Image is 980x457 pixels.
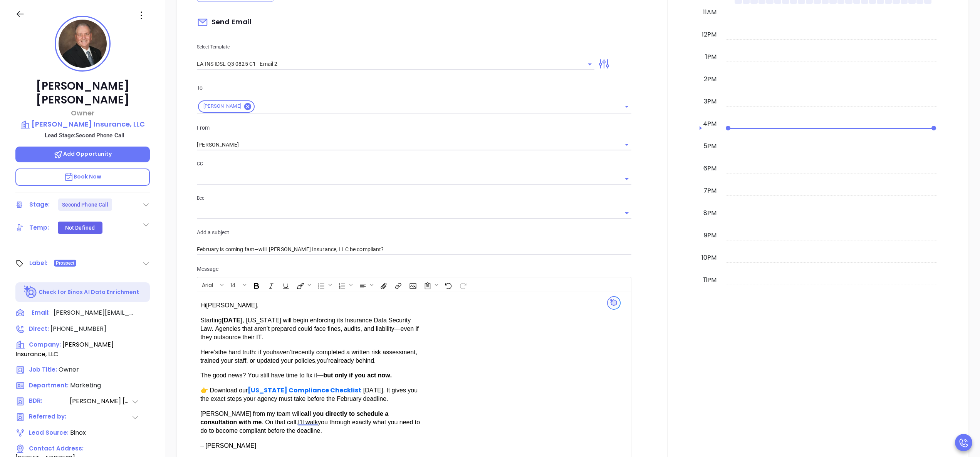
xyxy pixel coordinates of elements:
[29,199,50,210] div: Stage:
[198,278,225,291] span: Font family
[702,231,718,240] div: 9pm
[15,119,150,130] a: [PERSON_NAME] Insurance, LLC
[278,278,292,291] span: Underline
[355,278,375,291] span: Align
[334,357,376,364] span: already behind.
[621,173,632,184] button: Open
[200,442,256,449] span: – [PERSON_NAME]
[323,372,392,379] span: but only if you act now.
[64,173,102,180] span: Book Now
[56,259,75,267] span: Prospect
[19,130,150,140] p: Lead Stage: Second Phone Call
[29,325,49,333] span: Direct :
[222,317,242,324] span: [DATE]
[227,278,242,291] button: 14
[607,296,621,310] img: svg%3e
[24,285,37,299] img: Ai-Enrich-DaqCidB-.svg
[702,208,718,218] div: 8pm
[298,419,318,426] span: I’ll walk
[197,83,631,92] p: To
[197,194,631,202] p: Bcc
[227,281,240,287] span: 14
[62,198,109,211] div: Second Phone Call
[584,59,595,70] button: Open
[420,278,440,291] span: Surveys
[702,186,718,195] div: 7pm
[70,397,131,406] span: [PERSON_NAME] [PERSON_NAME]
[29,222,49,234] div: Temp:
[200,349,218,355] span: Here’s
[702,97,718,106] div: 3pm
[621,101,632,112] button: Open
[248,386,361,395] a: [US_STATE] Compliance Checklist
[200,372,323,379] span: The good news? You still have time to fix it—
[200,317,222,324] span: Starting
[200,410,300,417] span: [PERSON_NAME] from my team will
[376,278,390,291] span: Insert Files
[200,387,248,394] span: 👉 Download our
[702,142,718,151] div: 5pm
[200,302,206,309] span: Hi
[200,349,417,364] span: recently completed a written risk assessment, trained your staff, or updated your policies,
[200,317,419,341] span: , [US_STATE] will begin enforcing its Insurance Data Security Law. Agencies that aren’t prepared ...
[54,150,112,158] span: Add Opportunity
[15,340,114,359] span: [PERSON_NAME] Insurance, LLC
[29,444,84,452] span: Contact Address:
[704,52,718,62] div: 1pm
[334,278,354,291] span: Insert Ordered List
[29,381,69,389] span: Department:
[39,288,139,296] p: Check for Binox AI Data Enrichment
[621,208,632,218] button: Open
[702,275,718,285] div: 11pm
[249,278,263,291] span: Bold
[199,103,246,110] span: [PERSON_NAME]
[15,79,150,107] p: [PERSON_NAME] [PERSON_NAME]
[32,308,50,318] span: Email:
[314,278,334,291] span: Insert Unordered List
[700,30,718,39] div: 12pm
[700,253,718,262] div: 10pm
[262,419,298,425] span: . On that call,
[197,13,252,31] span: Send Email
[197,43,594,51] p: Select Template
[293,278,313,291] span: Fill color or set the text color
[441,278,455,291] span: Undo
[257,302,258,309] span: ,
[197,265,631,273] p: Message
[702,164,718,173] div: 6pm
[197,123,631,132] p: From
[29,429,69,437] span: Lead Source:
[197,244,631,255] input: Subject
[701,8,718,17] div: 11am
[70,428,86,437] span: Binox
[198,100,255,113] div: [PERSON_NAME]
[29,257,48,269] div: Label:
[218,349,273,355] span: the hard truth: if you
[197,160,631,168] p: CC
[702,75,718,84] div: 2pm
[15,108,150,118] p: Owner
[29,365,57,374] span: Job Title:
[50,324,106,333] span: [PHONE_NUMBER]
[317,357,334,364] span: you’re
[197,228,631,237] p: Add a subject
[198,281,217,287] span: Arial
[198,278,219,291] button: Arial
[200,302,258,309] span: [PERSON_NAME]
[29,340,61,349] span: Company:
[59,20,107,68] img: profile-user
[263,278,277,291] span: Italic
[226,278,248,291] span: Font size
[29,412,69,422] span: Referred by:
[701,119,718,128] div: 4pm
[391,278,404,291] span: Insert link
[405,278,419,291] span: Insert Image
[54,308,134,317] span: [PERSON_NAME][EMAIL_ADDRESS][PERSON_NAME][DOMAIN_NAME]
[59,365,79,374] span: Owner
[455,278,469,291] span: Redo
[621,139,632,150] button: Open
[70,381,101,390] span: Marketing
[29,397,69,406] span: BDR:
[65,222,95,234] div: Not Defined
